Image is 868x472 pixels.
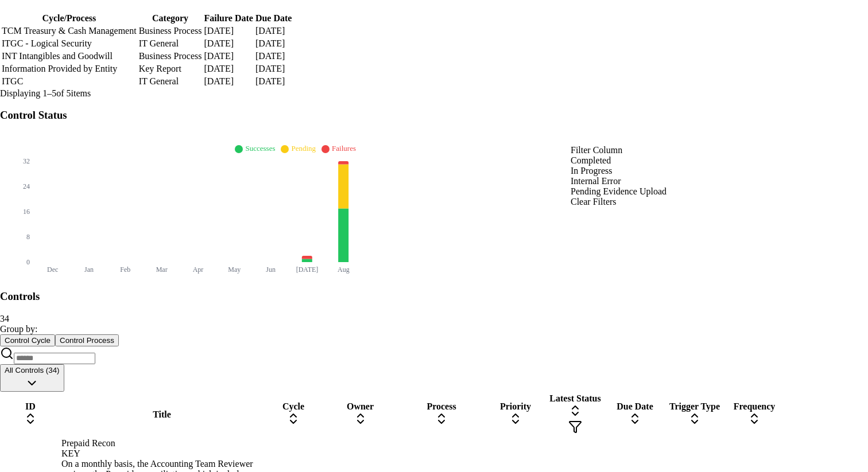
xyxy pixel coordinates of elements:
div: Filter Column [571,145,666,155]
div: In Progress [571,166,666,176]
div: Pending Evidence Upload [571,186,666,197]
div: Clear Filters [571,197,666,207]
div: Completed [571,155,666,166]
div: Internal Error [571,176,666,186]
